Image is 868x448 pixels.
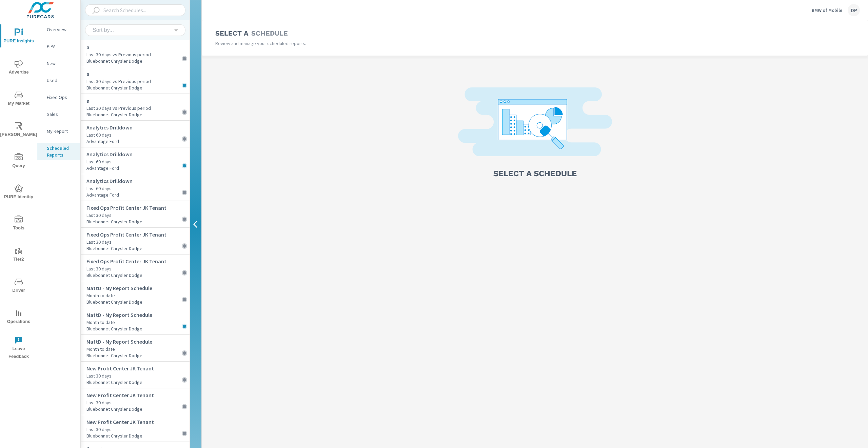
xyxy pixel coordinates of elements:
[848,4,860,16] div: DP
[47,43,75,50] p: PIPA
[86,58,190,64] p: Bluebonnet Chrysler Dodge
[86,165,190,171] p: Advantage Ford
[37,126,80,136] div: My Report
[86,212,190,219] p: Last 30 days
[86,406,190,412] p: Bluebonnet Chrysler Dodge
[86,111,190,118] p: Bluebonnet Chrysler Dodge
[86,85,190,91] p: Bluebonnet Chrysler Dodge
[86,230,190,239] p: Fixed Ops Profit Center JK Tenant
[2,28,35,45] span: PURE Insights
[2,336,35,361] span: Leave Feedback
[86,426,190,433] p: Last 30 days
[493,168,577,179] h3: Select a Schedule
[47,26,75,33] p: Overview
[37,75,80,85] div: Used
[86,284,190,292] p: MattD - My Report Schedule
[47,111,75,118] p: Sales
[86,204,190,212] p: Fixed Ops Profit Center JK Tenant
[2,278,35,294] span: Driver
[86,192,190,198] p: Advantage Ford
[86,311,190,319] p: MattD - My Report Schedule
[2,60,35,76] span: Advertise
[47,128,75,135] p: My Report
[86,352,190,359] p: Bluebonnet Chrysler Dodge
[2,309,35,326] span: Operations
[215,29,249,37] h4: Select a
[86,123,190,131] p: Analytics Drilldown
[37,58,80,68] div: New
[86,78,190,85] p: Last 30 days vs Previous period
[86,372,190,379] p: Last 30 days
[2,91,35,107] span: My Market
[86,319,190,326] p: Month to date
[86,97,190,105] p: a
[86,326,190,332] p: Bluebonnet Chrysler Dodge
[0,20,37,363] div: nav menu
[47,145,75,158] p: Scheduled Reports
[86,292,190,299] p: Month to date
[86,131,190,138] p: Last 60 days
[251,29,288,37] h4: Schedule
[93,27,114,34] h6: Sort by...
[86,43,190,51] p: a
[86,185,190,192] p: Last 60 days
[2,216,35,232] span: Tools
[37,92,80,102] div: Fixed Ops
[86,364,190,372] p: New Profit Center JK Tenant
[86,299,190,305] p: Bluebonnet Chrysler Dodge
[86,433,190,439] p: Bluebonnet Chrysler Dodge
[86,265,190,272] p: Last 30 days
[2,153,35,170] span: Query
[47,77,75,84] p: Used
[86,219,190,225] p: Bluebonnet Chrysler Dodge
[86,418,190,426] p: New Profit Center JK Tenant
[86,391,190,399] p: New Profit Center JK Tenant
[86,150,190,158] p: Analytics Drilldown
[86,70,190,78] p: a
[37,109,80,119] div: Sales
[86,257,190,265] p: Fixed Ops Profit Center JK Tenant
[37,24,80,35] div: Overview
[86,158,190,165] p: Last 60 days
[86,177,190,185] p: Analytics Drilldown
[86,399,190,406] p: Last 30 days
[47,60,75,67] p: New
[2,122,35,139] span: [PERSON_NAME]
[86,379,190,385] p: Bluebonnet Chrysler Dodge
[86,239,190,245] p: Last 30 days
[37,143,80,160] div: Scheduled Reports
[47,94,75,101] p: Fixed Ops
[86,338,190,346] p: MattD - My Report Schedule
[86,346,190,352] p: Month to date
[37,41,80,52] div: PIPA
[812,7,842,13] p: BMW of Mobile
[86,105,190,111] p: Last 30 days vs Previous period
[2,184,35,201] span: PURE Identity
[458,87,612,163] img: Select a Schedule
[86,51,190,58] p: Last 30 days vs Previous period
[86,138,190,144] p: Advantage Ford
[215,40,535,47] p: Review and manage your scheduled reports.
[86,245,190,251] p: Bluebonnet Chrysler Dodge
[86,272,190,278] p: Bluebonnet Chrysler Dodge
[2,247,35,263] span: Tier2
[101,4,174,16] input: Search Schedules...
